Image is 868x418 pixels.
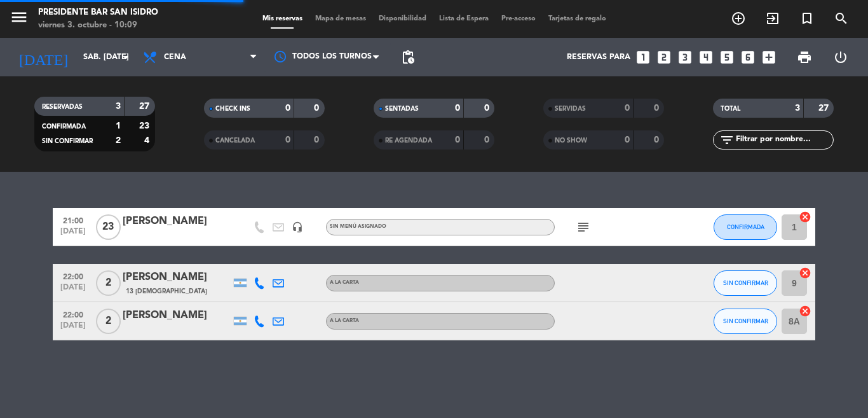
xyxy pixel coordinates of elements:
[635,49,651,66] i: looks_one
[714,270,777,296] button: SIN CONFIRMAR
[799,11,815,26] i: turned_in_not
[309,15,372,22] span: Mapa de mesas
[818,104,831,113] strong: 27
[698,49,714,66] i: looks_4
[42,104,83,110] span: RESERVADAS
[42,138,93,144] span: SIN CONFIRMAR
[96,309,121,334] span: 2
[455,136,460,144] strong: 0
[799,305,811,317] i: cancel
[576,219,591,235] i: subject
[765,11,780,26] i: exit_to_app
[57,212,89,227] span: 21:00
[822,38,858,76] div: LOG OUT
[723,317,768,324] span: SIN CONFIRMAR
[215,106,250,112] span: CHECK INS
[484,136,492,144] strong: 0
[57,307,89,321] span: 22:00
[654,104,661,113] strong: 0
[834,11,849,26] i: search
[719,132,735,148] i: filter_list
[484,104,492,113] strong: 0
[797,50,812,65] span: print
[285,136,290,144] strong: 0
[116,122,121,130] strong: 1
[38,19,158,32] div: viernes 3. octubre - 10:09
[116,102,121,111] strong: 3
[555,137,587,144] span: NO SHOW
[719,49,735,66] i: looks_5
[625,104,630,113] strong: 0
[57,321,89,336] span: [DATE]
[656,49,672,66] i: looks_two
[42,123,86,130] span: CONFIRMADA
[727,223,764,230] span: CONFIRMADA
[330,280,359,285] span: A LA CARTA
[677,49,693,66] i: looks_3
[731,11,746,26] i: add_circle_outline
[721,106,740,112] span: TOTAL
[385,137,432,144] span: RE AGENDADA
[256,15,309,22] span: Mis reservas
[96,214,121,240] span: 23
[38,6,158,19] div: Presidente Bar San Isidro
[833,50,848,65] i: power_settings_new
[330,224,386,229] span: Sin menú asignado
[57,283,89,298] span: [DATE]
[126,286,207,296] span: 13 [DEMOGRAPHIC_DATA]
[96,270,121,296] span: 2
[567,53,630,62] span: Reservas para
[723,279,768,286] span: SIN CONFIRMAR
[455,104,460,113] strong: 0
[123,307,231,324] div: [PERSON_NAME]
[144,136,152,145] strong: 4
[714,214,777,240] button: CONFIRMADA
[116,136,121,145] strong: 2
[292,221,303,233] i: headset_mic
[118,50,133,65] i: arrow_drop_down
[285,104,290,113] strong: 0
[57,268,89,283] span: 22:00
[372,15,433,22] span: Disponibilidad
[314,136,322,144] strong: 0
[164,53,186,62] span: Cena
[625,136,630,144] strong: 0
[139,102,152,111] strong: 27
[10,43,77,71] i: [DATE]
[714,309,777,334] button: SIN CONFIRMAR
[761,49,777,66] i: add_box
[795,104,800,113] strong: 3
[495,15,542,22] span: Pre-acceso
[555,106,586,112] span: SERVIDAS
[400,50,416,65] span: pending_actions
[735,133,833,147] input: Filtrar por nombre...
[314,104,322,113] strong: 0
[799,267,811,279] i: cancel
[10,8,29,31] button: menu
[385,106,419,112] span: SENTADAS
[215,137,255,144] span: CANCELADA
[10,8,29,27] i: menu
[654,136,661,144] strong: 0
[542,15,613,22] span: Tarjetas de regalo
[740,49,756,66] i: looks_6
[139,122,152,130] strong: 23
[123,213,231,230] div: [PERSON_NAME]
[433,15,495,22] span: Lista de Espera
[57,227,89,242] span: [DATE]
[330,318,359,323] span: A LA CARTA
[123,269,231,286] div: [PERSON_NAME]
[799,211,811,223] i: cancel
